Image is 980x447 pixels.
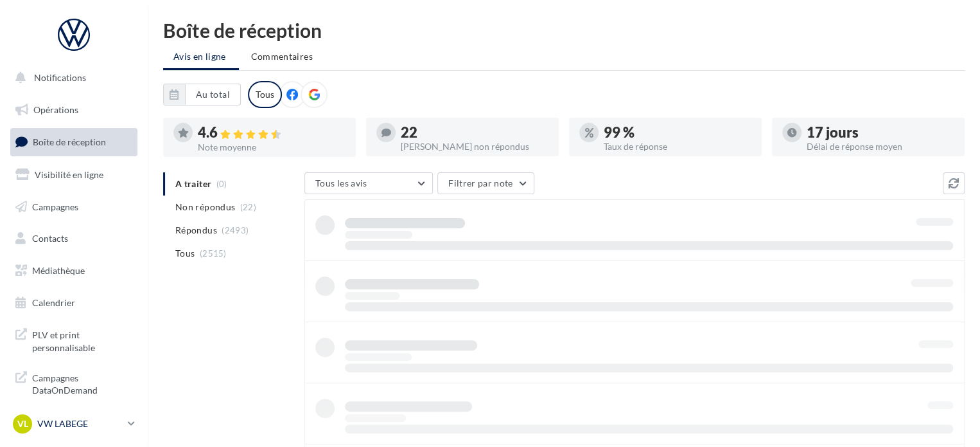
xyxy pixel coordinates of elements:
span: Médiathèque [32,265,85,276]
a: Contacts [8,225,140,252]
a: Visibilité en ligne [8,161,140,188]
span: Répondus [175,224,217,237]
div: 17 jours [807,125,954,140]
span: (2493) [222,225,249,235]
span: Campagnes DataOnDemand [32,369,132,397]
span: Calendrier [32,297,75,308]
span: VL [17,417,28,430]
span: (22) [240,202,256,212]
span: Opérations [33,104,78,115]
div: Délai de réponse moyen [807,142,954,151]
div: Taux de réponse [604,142,751,151]
div: Note moyenne [198,143,346,152]
span: Non répondus [175,201,235,214]
span: PLV et print personnalisable [32,326,132,354]
span: Boîte de réception [33,136,106,147]
button: Au total [185,84,241,105]
button: Au total [163,84,241,105]
a: PLV et print personnalisable [8,321,140,359]
span: Contacts [32,233,68,244]
div: 4.6 [198,125,346,140]
span: (2515) [200,248,227,259]
a: Opérations [8,96,140,123]
div: 22 [401,125,548,140]
a: Campagnes DataOnDemand [8,364,140,402]
a: Calendrier [8,289,140,316]
a: Campagnes [8,194,140,221]
div: Boîte de réception [163,21,965,40]
span: Campagnes [32,201,78,212]
p: VW LABEGE [37,417,123,430]
div: [PERSON_NAME] non répondus [401,142,548,151]
span: Notifications [34,72,86,83]
a: Médiathèque [8,257,140,284]
span: Visibilité en ligne [35,169,103,180]
div: 99 % [604,125,751,140]
span: Commentaires [251,51,313,62]
a: VL VW LABEGE [10,412,137,436]
div: Tous [248,81,282,108]
a: Boîte de réception [8,128,140,156]
button: Notifications [8,64,135,91]
span: Tous [175,247,195,260]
